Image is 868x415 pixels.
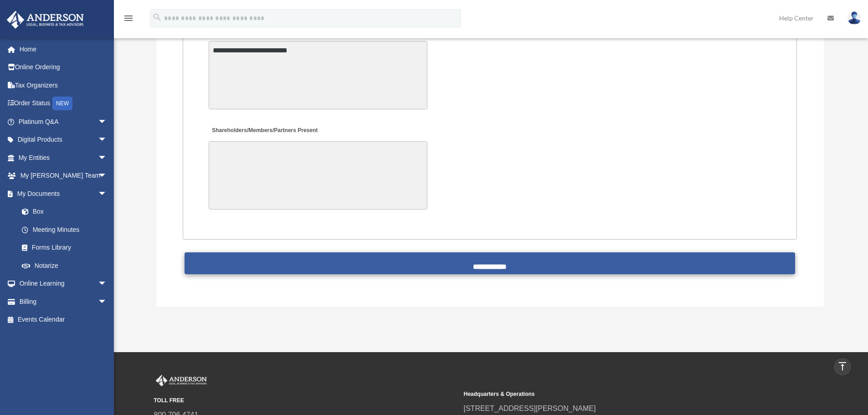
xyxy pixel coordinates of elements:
a: vertical_align_top [833,357,852,376]
a: menu [123,16,134,24]
a: Meeting Minutes [13,220,116,239]
i: vertical_align_top [837,361,848,372]
label: Shareholders/Members/Partners Present [209,125,320,137]
span: arrow_drop_down [98,184,116,203]
a: Platinum Q&Aarrow_drop_down [6,113,121,131]
a: Digital Productsarrow_drop_down [6,131,121,149]
a: Notarize [13,256,121,275]
a: Online Ordering [6,58,121,77]
a: My Entitiesarrow_drop_down [6,149,121,167]
img: Anderson Advisors Platinum Portal [154,375,209,387]
a: Online Learningarrow_drop_down [6,275,121,293]
small: TOLL FREE [154,396,457,405]
a: Tax Organizers [6,76,121,94]
i: search [152,12,162,22]
small: Headquarters & Operations [464,389,767,399]
a: [STREET_ADDRESS][PERSON_NAME] [464,405,596,412]
a: Home [6,40,121,58]
span: arrow_drop_down [98,292,116,311]
img: User Pic [847,11,861,25]
a: Billingarrow_drop_down [6,292,121,311]
a: Order StatusNEW [6,94,121,113]
a: My [PERSON_NAME] Teamarrow_drop_down [6,167,121,185]
span: arrow_drop_down [98,275,116,293]
span: arrow_drop_down [98,149,116,167]
div: NEW [52,97,72,110]
a: My Documentsarrow_drop_down [6,184,121,203]
a: Box [13,203,121,221]
a: Forms Library [13,239,121,257]
span: arrow_drop_down [98,131,116,149]
img: Anderson Advisors Platinum Portal [4,11,87,29]
span: arrow_drop_down [98,167,116,185]
a: Events Calendar [6,311,121,329]
i: menu [123,13,134,24]
span: arrow_drop_down [98,113,116,131]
